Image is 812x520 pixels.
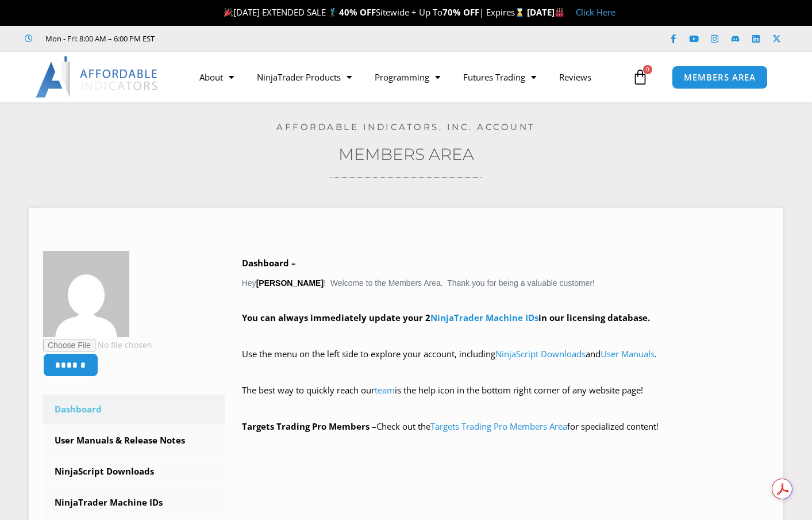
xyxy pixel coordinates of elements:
[221,6,527,18] span: [DATE] EXTENDED SALE 🏌️‍♂️ Sitewide + Up To | Expires
[43,488,225,518] a: NinjaTrader Machine IDs
[615,60,665,94] a: 0
[515,8,524,17] img: ⌛
[245,64,363,90] a: NinjaTrader Products
[242,419,769,435] p: Check out the for specialized content!
[555,8,564,17] img: 🏭
[375,384,395,396] a: team
[684,73,756,82] span: MEMBERS AREA
[527,6,564,18] strong: [DATE]
[672,66,768,89] a: MEMBERS AREA
[43,32,155,45] span: Mon - Fri: 8:00 AM – 6:00 PM EST
[339,6,376,18] strong: 40% OFF
[242,312,650,323] strong: You can always immediately update your 2 in our licensing database.
[442,6,479,18] strong: 70% OFF
[224,8,233,17] img: 🎉
[242,420,376,432] strong: Targets Trading Pro Members –
[548,64,603,90] a: Reviews
[430,312,538,323] a: NinjaTrader Machine IDs
[43,457,225,487] a: NinjaScript Downloads
[43,395,225,425] a: Dashboard
[171,33,343,44] iframe: Customer reviews powered by Trustpilot
[452,64,548,90] a: Futures Trading
[601,348,655,360] a: User Manuals
[188,64,630,90] nav: Menu
[576,6,615,18] a: Click Here
[276,121,536,132] a: Affordable Indicators, Inc. Account
[430,420,567,432] a: Targets Trading Pro Members Area
[338,144,474,164] a: Members Area
[43,426,225,456] a: User Manuals & Release Notes
[242,255,769,435] div: Hey ! Welcome to the Members Area. Thank you for being a valuable customer!
[36,56,159,98] img: LogoAI | Affordable Indicators – NinjaTrader
[242,346,769,378] p: Use the menu on the left side to explore your account, including and .
[188,64,245,90] a: About
[43,251,129,337] img: 4498cd079c669b85faec9d007135e779e22293d983f6eee64029c8caea99c94f
[363,64,452,90] a: Programming
[495,348,586,360] a: NinjaScript Downloads
[242,257,296,269] b: Dashboard –
[256,278,324,288] strong: [PERSON_NAME]
[643,65,652,74] span: 0
[242,383,769,415] p: The best way to quickly reach our is the help icon in the bottom right corner of any website page!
